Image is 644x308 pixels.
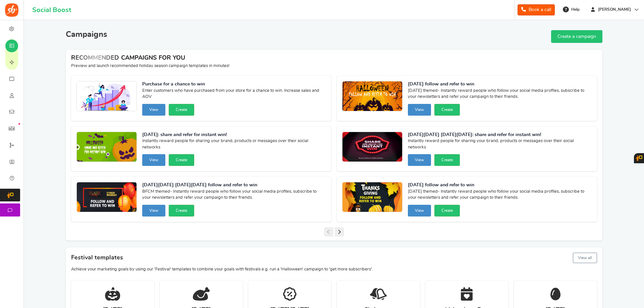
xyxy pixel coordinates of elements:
span: Enter customers who have purchased from your store for a chance to win. Increase sales and AOV [142,88,326,101]
em: New [18,123,20,125]
a: Create a campaign [551,30,602,43]
span: Instantly reward people for sharing your brand, products or messages over their social networks [142,138,326,151]
button: View [142,205,165,217]
button: Create [169,154,194,166]
strong: [DATE]: share and refer for instant win! [142,132,326,138]
a: Help [560,4,583,15]
span: [DATE] themed- Instantly reward people who follow your social media profiles, subscribe to your n... [408,88,592,101]
button: View all [573,253,597,263]
img: Social Boost [5,3,18,17]
img: Recommended Campaigns [342,132,402,162]
strong: [DATE] follow and refer to win [408,81,592,88]
button: View [408,205,431,217]
h4: RECOMMENDED CAMPAIGNS FOR YOU [71,55,597,62]
strong: [DATE] follow and refer to win [408,182,592,189]
strong: [DATE][DATE] [DATE][DATE]: share and refer for instant win! [408,132,592,138]
strong: Purchase for a chance to win [142,81,326,88]
span: [PERSON_NAME] [595,7,634,12]
img: Recommended Campaigns [342,182,402,212]
button: Create [434,104,460,116]
img: Recommended Campaigns [342,81,402,112]
strong: [DATE][DATE] [DATE][DATE] follow and refer to win [142,182,326,189]
span: Instantly reward people for sharing your brand, products or messages over their social networks [408,138,592,151]
a: Book a call [518,4,555,15]
span: Help [570,7,580,12]
button: Create [434,205,460,217]
p: Preview and launch recommended holiday season campaign templates in minutes! [71,63,597,69]
button: View [408,104,431,116]
button: View [142,154,165,166]
button: Create [434,154,460,166]
p: Achieve your marketing goals by using our 'Festival' templates to combine your goals with festiva... [71,266,597,272]
img: Recommended Campaigns [77,132,137,162]
button: Create [169,205,194,217]
h1: Social Boost [32,6,71,14]
button: Create [169,104,194,116]
span: BFCM themed- Instantly reward people who follow your social media profiles, subscribe to your new... [142,189,326,202]
span: [DATE] themed- Instantly reward people who follow your social media profiles, subscribe to your n... [408,189,592,202]
h4: Festival templates [71,251,597,264]
h2: Campaigns [66,30,107,39]
button: View [408,154,431,166]
img: Recommended Campaigns [77,81,137,112]
button: View [142,104,165,116]
img: Recommended Campaigns [77,182,137,212]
